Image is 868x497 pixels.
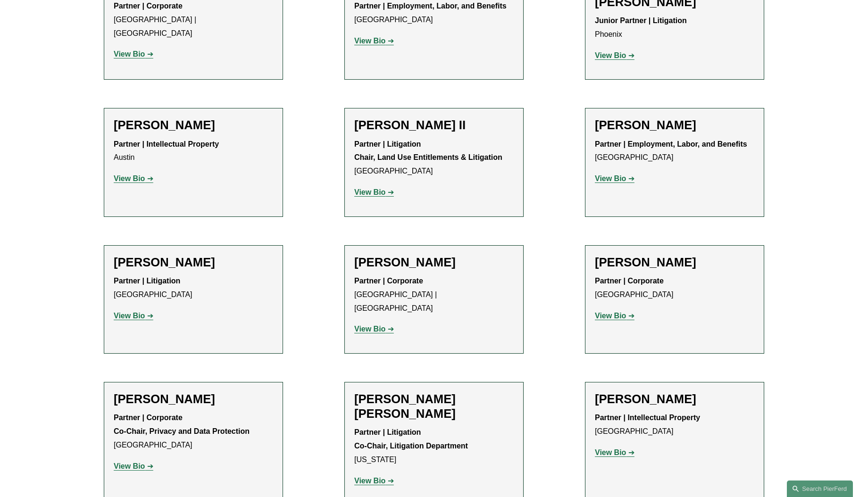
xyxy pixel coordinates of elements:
[114,118,273,133] h2: [PERSON_NAME]
[354,477,385,485] strong: View Bio
[114,50,153,58] a: View Bio
[354,188,385,196] strong: View Bio
[114,255,273,270] h2: [PERSON_NAME]
[354,140,502,162] strong: Partner | Litigation Chair, Land Use Entitlements & Litigation
[595,277,664,285] strong: Partner | Corporate
[595,274,754,302] p: [GEOGRAPHIC_DATA]
[354,188,394,196] a: View Bio
[114,274,273,302] p: [GEOGRAPHIC_DATA]
[354,426,514,466] p: [US_STATE]
[114,174,153,182] a: View Bio
[354,277,423,285] strong: Partner | Corporate
[354,325,394,333] a: View Bio
[595,392,754,406] h2: [PERSON_NAME]
[354,325,385,333] strong: View Bio
[595,312,626,320] strong: View Bio
[354,477,394,485] a: View Bio
[354,274,514,315] p: [GEOGRAPHIC_DATA] | [GEOGRAPHIC_DATA]
[595,174,634,182] a: View Bio
[595,51,634,59] a: View Bio
[114,138,273,165] p: Austin
[354,392,514,421] h2: [PERSON_NAME] [PERSON_NAME]
[787,480,853,497] a: Search this site
[114,392,273,406] h2: [PERSON_NAME]
[595,448,634,456] a: View Bio
[114,277,180,285] strong: Partner | Litigation
[595,255,754,270] h2: [PERSON_NAME]
[595,411,754,439] p: [GEOGRAPHIC_DATA]
[595,17,687,25] strong: Junior Partner | Litigation
[114,50,145,58] strong: View Bio
[595,312,634,320] a: View Bio
[114,174,145,182] strong: View Bio
[354,2,507,10] strong: Partner | Employment, Labor, and Benefits
[114,411,273,452] p: [GEOGRAPHIC_DATA]
[595,118,754,133] h2: [PERSON_NAME]
[114,312,153,320] a: View Bio
[595,448,626,456] strong: View Bio
[595,51,626,59] strong: View Bio
[354,118,514,133] h2: [PERSON_NAME] II
[114,414,250,435] strong: Partner | Corporate Co-Chair, Privacy and Data Protection
[354,428,468,450] strong: Partner | Litigation Co-Chair, Litigation Department
[114,462,153,470] a: View Bio
[114,140,219,148] strong: Partner | Intellectual Property
[595,140,747,148] strong: Partner | Employment, Labor, and Benefits
[114,312,145,320] strong: View Bio
[114,462,145,470] strong: View Bio
[595,14,754,41] p: Phoenix
[595,414,700,422] strong: Partner | Intellectual Property
[114,2,183,10] strong: Partner | Corporate
[354,138,514,178] p: [GEOGRAPHIC_DATA]
[354,37,394,45] a: View Bio
[354,255,514,270] h2: [PERSON_NAME]
[595,138,754,165] p: [GEOGRAPHIC_DATA]
[595,174,626,182] strong: View Bio
[354,37,385,45] strong: View Bio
